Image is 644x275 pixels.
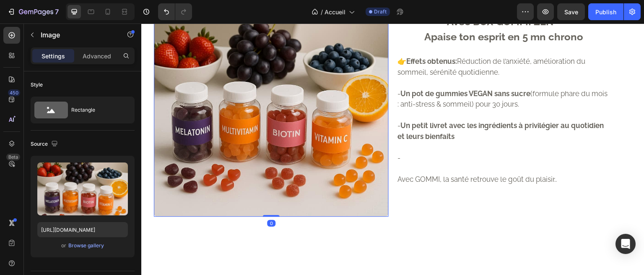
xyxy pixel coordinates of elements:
[325,8,345,16] span: Accueil
[257,65,469,86] p: - (formule phare du mois : anti-stress & sommeil) pour 30 jours.
[257,97,469,118] p: -
[71,100,122,120] div: Rectangle
[3,3,62,20] button: 7
[257,5,469,21] p: Apaise ton esprit en 5 mn chrono
[8,89,20,96] div: 450
[265,34,316,42] strong: Effets obtenus:
[595,8,616,16] div: Publish
[83,52,111,60] p: Advanced
[37,222,128,237] input: https://example.com/image.jpg
[257,98,463,117] strong: Un petit livret avec les ingrédients à privilégier au quotidien et leurs bienfaits
[41,30,112,40] p: Image
[141,24,644,275] iframe: Design area
[257,151,469,162] p: Avec GOMMI, la santé retrouve le goût du plaisir..
[321,8,323,16] span: /
[257,129,469,140] p: -
[588,3,623,20] button: Publish
[42,52,65,60] p: Settings
[257,33,469,54] p: 👉 Réduction de l’anxiété, amélioration du sommeil, sérénité quotidienne.
[61,241,66,251] span: or
[256,21,470,162] div: Rich Text Editor. Editing area: main
[564,8,578,16] span: Save
[68,241,104,250] button: Browse gallery
[6,154,20,160] div: Beta
[37,162,128,215] img: preview-image
[68,242,104,249] div: Browse gallery
[158,3,192,20] div: Undo/Redo
[615,234,636,254] div: Open Intercom Messenger
[557,3,585,20] button: Save
[126,196,134,203] div: 0
[31,81,43,89] div: Style
[31,139,60,150] div: Source
[260,66,390,74] strong: Un pot de gummies VEGAN sans sucre
[374,8,387,16] span: Draft
[55,7,59,17] p: 7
